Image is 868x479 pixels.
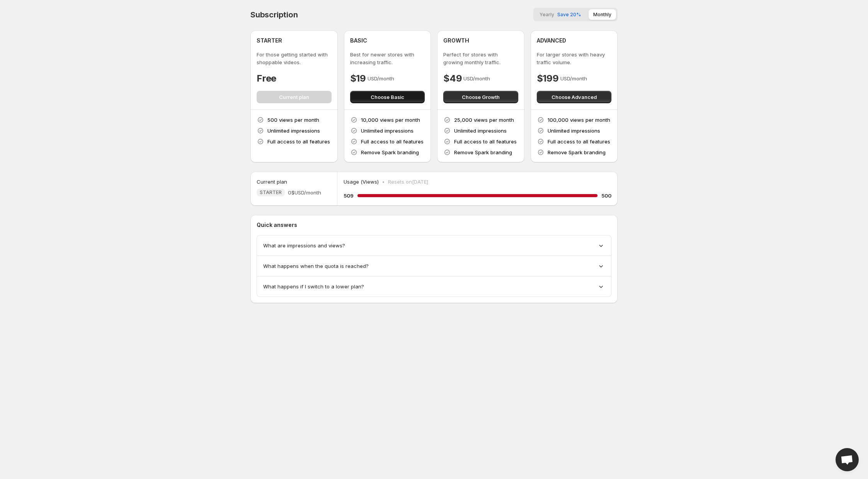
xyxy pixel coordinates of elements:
[836,448,859,471] div: Open chat
[560,75,587,82] p: USD/month
[557,12,581,17] span: Save 20%
[443,51,518,66] p: Perfect for stores with growing monthly traffic.
[361,148,419,156] p: Remove Spark branding
[454,148,512,156] p: Remove Spark branding
[382,178,385,186] p: •
[535,9,585,20] button: YearlySave 20%
[463,75,490,82] p: USD/month
[601,192,611,199] h5: 500
[548,148,606,156] p: Remove Spark branding
[344,192,354,199] h5: 509
[551,93,597,101] span: Choose Advanced
[443,91,518,103] button: Choose Growth
[537,72,559,85] h4: $199
[537,37,566,44] h4: ADVANCED
[350,51,425,66] p: Best for newer stores with increasing traffic.
[537,51,612,66] p: For larger stores with heavy traffic volume.
[260,189,282,196] span: STARTER
[589,9,616,20] button: Monthly
[267,127,320,135] p: Unlimited impressions
[548,138,610,145] p: Full access to all features
[548,127,600,135] p: Unlimited impressions
[263,283,364,290] span: What happens if I switch to a lower plan?
[443,37,469,44] h4: GROWTH
[540,12,554,17] span: Yearly
[454,138,517,145] p: Full access to all features
[361,127,414,135] p: Unlimited impressions
[257,51,332,66] p: For those getting started with shoppable videos.
[368,75,394,82] p: USD/month
[537,91,612,103] button: Choose Advanced
[361,116,420,124] p: 10,000 views per month
[462,93,500,101] span: Choose Growth
[250,10,298,19] h4: Subscription
[371,93,404,101] span: Choose Basic
[443,72,462,85] h4: $49
[257,37,282,44] h4: STARTER
[454,116,514,124] p: 25,000 views per month
[388,178,428,186] p: Resets on [DATE]
[257,178,287,186] h5: Current plan
[350,91,425,103] button: Choose Basic
[350,72,366,85] h4: $19
[288,189,321,196] span: 0$ USD/month
[361,138,424,145] p: Full access to all features
[350,37,367,44] h4: BASIC
[263,262,369,270] span: What happens when the quota is reached?
[257,221,611,229] p: Quick answers
[267,116,319,124] p: 500 views per month
[257,72,276,85] h4: Free
[263,242,345,249] span: What are impressions and views?
[548,116,610,124] p: 100,000 views per month
[454,127,507,135] p: Unlimited impressions
[267,138,330,145] p: Full access to all features
[344,178,379,186] p: Usage (Views)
